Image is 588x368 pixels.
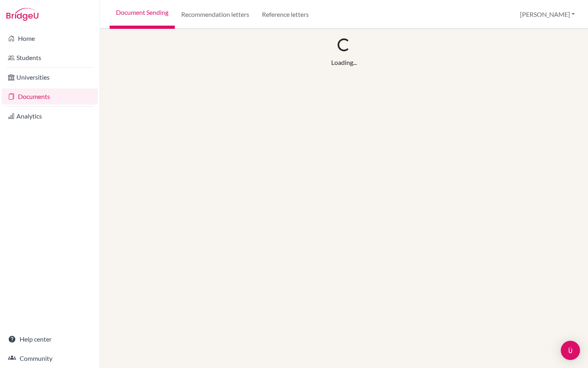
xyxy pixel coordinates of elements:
[6,8,38,21] img: Bridge-U
[2,331,98,347] a: Help center
[2,50,98,66] a: Students
[2,108,98,124] a: Analytics
[331,58,357,67] div: Loading...
[2,350,98,366] a: Community
[516,7,578,22] button: [PERSON_NAME]
[2,88,98,105] a: Documents
[2,30,98,46] a: Home
[561,341,580,360] div: Open Intercom Messenger
[2,69,98,85] a: Universities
